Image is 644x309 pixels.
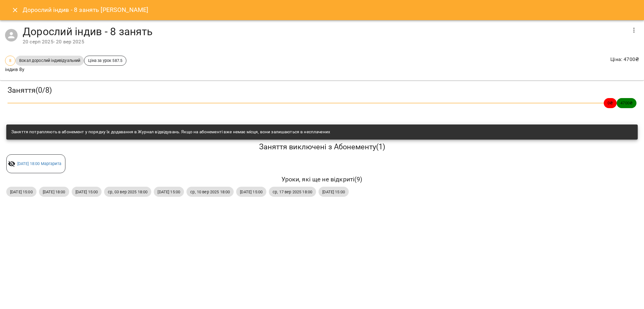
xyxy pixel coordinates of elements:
div: 20 серп 2025 - 20 вер 2025 [23,38,626,46]
span: Вокал дорослий індивідуальний [15,58,84,63]
span: ср, 10 вер 2025 18:00 [186,189,234,195]
span: 8 [5,58,15,63]
p: Ціна : 4700 ₴ [610,56,639,63]
h6: Уроки, які ще не відкриті ( 9 ) [6,174,638,184]
h6: Дорослий індив - 8 занять [PERSON_NAME] [23,5,148,15]
span: [DATE] 15:00 [6,189,36,195]
span: [DATE] 15:00 [154,189,184,195]
span: [DATE] 15:00 [236,189,266,195]
span: [DATE] 15:00 [72,189,102,195]
div: Заняття потрапляють в абонемент у порядку їх додавання в Журнал відвідувань. Якщо на абонементі в... [11,126,330,138]
h4: Дорослий індив - 8 занять [23,25,626,38]
span: [DATE] 18:00 [39,189,69,195]
h5: Заняття виключені з Абонементу ( 1 ) [6,142,638,152]
span: 4700 ₴ [617,100,636,106]
button: Close [8,3,23,18]
h3: Заняття ( 0 / 8 ) [8,86,636,95]
span: Ціна за урок 587.5 [84,58,126,63]
span: 0 ₴ [604,100,617,106]
span: [DATE] 15:00 [319,189,349,195]
span: ср, 03 вер 2025 18:00 [104,189,151,195]
span: ср, 17 вер 2025 18:00 [269,189,316,195]
p: індив 8у [5,66,126,73]
a: [DATE] 18:00 Маргарита [17,161,61,166]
